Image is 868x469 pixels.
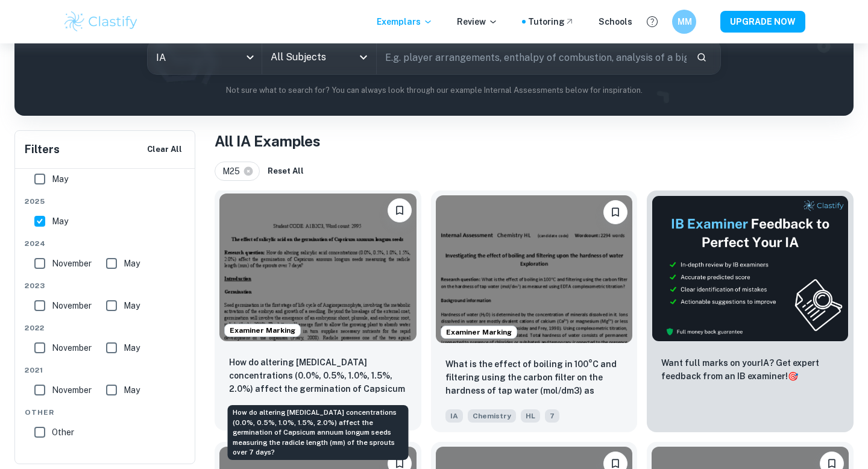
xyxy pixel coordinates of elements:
[652,195,849,342] img: Thumbnail
[124,383,140,397] span: May
[25,365,186,376] span: 2021
[25,141,60,158] h6: Filters
[678,15,691,28] h6: MM
[377,40,687,74] input: E.g. player arrangements, enthalpy of combustion, analysis of a big city...
[691,47,712,68] button: Search
[25,196,186,207] span: 2025
[528,15,574,28] a: Tutoring
[25,407,186,418] span: Other
[228,405,409,460] div: How do altering [MEDICAL_DATA] concentrations (0.0%, 0.5%, 1.0%, 1.5%, 2.0%) affect the germinati...
[445,357,623,398] p: What is the effect of boiling in 100°C and filtering using the carbon filter on the hardness of t...
[788,371,798,381] span: 🎯
[25,280,186,291] span: 2023
[215,190,421,432] a: Examiner MarkingBookmarkHow do altering salicylic acid concentrations (0.0%, 0.5%, 1.0%, 1.5%, 2....
[441,327,517,338] span: Examiner Marking
[124,257,140,270] span: May
[599,15,632,28] a: Schools
[52,341,92,354] span: November
[642,11,662,32] button: Help and Feedback
[215,130,854,152] h1: All IA Examples
[225,325,300,336] span: Examiner Marking
[52,172,68,186] span: May
[355,49,372,66] button: Open
[148,40,262,74] div: IA
[24,84,844,96] p: Not sure what to search for? You can always look through our example Internal Assessments below f...
[63,10,139,34] img: Clastify logo
[219,194,417,341] img: Biology IA example thumbnail: How do altering salicylic acid concentra
[603,200,627,224] button: Bookmark
[445,409,463,423] span: IA
[265,162,307,180] button: Reset All
[436,195,633,343] img: Chemistry IA example thumbnail: What is the effect of boiling in 100°C a
[457,15,498,28] p: Review
[720,11,805,33] button: UPGRADE NOW
[229,356,407,397] p: How do altering salicylic acid concentrations (0.0%, 0.5%, 1.0%, 1.5%, 2.0%) affect the germinati...
[215,162,260,181] div: M25
[521,409,540,423] span: HL
[672,10,696,34] button: MM
[647,190,854,432] a: ThumbnailWant full marks on yourIA? Get expert feedback from an IB examiner!
[431,190,638,432] a: Examiner MarkingBookmarkWhat is the effect of boiling in 100°C and filtering using the carbon fil...
[388,198,412,222] button: Bookmark
[545,409,559,423] span: 7
[222,165,245,178] span: M25
[52,299,92,312] span: November
[52,257,92,270] span: November
[25,323,186,333] span: 2022
[468,409,516,423] span: Chemistry
[25,238,186,249] span: 2024
[52,383,92,397] span: November
[124,341,140,354] span: May
[124,299,140,312] span: May
[144,140,185,159] button: Clear All
[377,15,433,28] p: Exemplars
[52,426,74,439] span: Other
[661,356,839,383] p: Want full marks on your IA ? Get expert feedback from an IB examiner!
[52,215,68,228] span: May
